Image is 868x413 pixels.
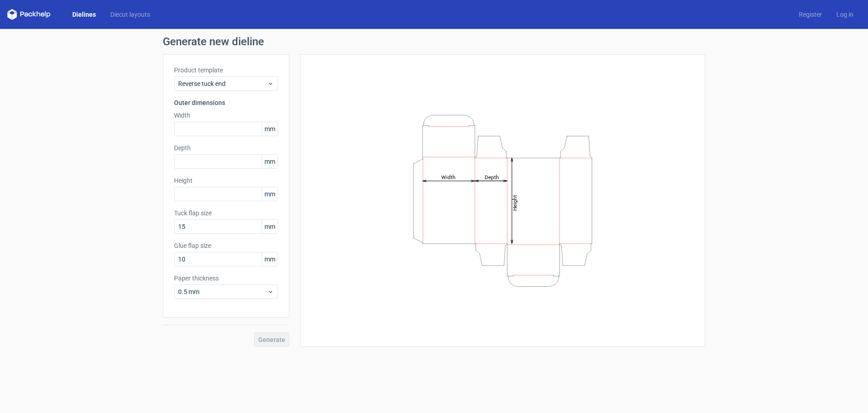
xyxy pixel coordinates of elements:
[174,98,278,107] h3: Outer dimensions
[829,10,861,19] a: Log in
[262,155,278,168] span: mm
[103,10,157,19] a: Diecut layouts
[262,252,278,266] span: mm
[163,36,705,47] h1: Generate new dieline
[174,176,278,185] label: Height
[65,10,103,19] a: Dielines
[485,174,499,180] tspan: Depth
[174,274,278,283] label: Paper thickness
[174,111,278,120] label: Width
[262,187,278,201] span: mm
[174,143,278,152] label: Depth
[262,122,278,136] span: mm
[174,66,278,75] label: Product template
[262,220,278,233] span: mm
[512,195,518,210] tspan: Height
[441,174,456,180] tspan: Width
[174,209,278,218] label: Tuck flap size
[792,10,829,19] a: Register
[178,79,267,88] span: Reverse tuck end
[174,241,278,250] label: Glue flap size
[178,287,267,296] span: 0.5 mm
